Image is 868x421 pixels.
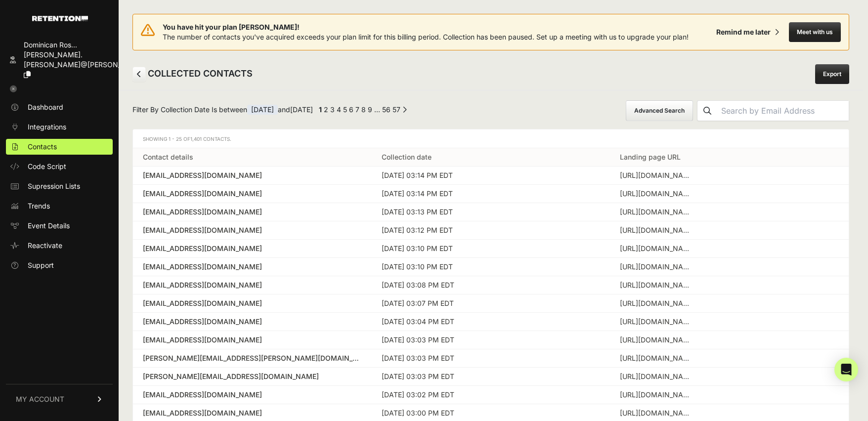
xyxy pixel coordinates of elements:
a: [EMAIL_ADDRESS][DOMAIN_NAME] [143,335,362,345]
button: Advanced Search [626,100,693,121]
a: [EMAIL_ADDRESS][DOMAIN_NAME] [143,207,362,217]
a: Landing page URL [620,153,681,161]
td: [DATE] 03:03 PM EDT [372,349,610,368]
div: https://rosarypilgrimage.org/livestream/?utm_source=facebook&utm_medium=ads&utm_campaign=fuz_live... [620,170,694,180]
a: Page 5 [343,105,347,114]
a: Contact details [143,153,193,161]
div: https://rosarypilgrimage.org/ [620,225,694,235]
div: https://rosarypilgrimage.org/livestream/ [620,353,694,363]
button: Meet with us [789,22,841,42]
td: [DATE] 03:14 PM EDT [372,185,610,203]
a: [EMAIL_ADDRESS][DOMAIN_NAME] [143,225,362,235]
a: Trends [6,198,113,214]
a: Supression Lists [6,178,113,194]
a: Collection date [382,153,432,161]
span: Support [28,260,54,270]
div: Dominican Ros... [24,40,150,50]
span: Contacts [28,142,57,152]
a: Page 3 [330,105,335,114]
a: Page 57 [392,105,400,114]
span: [DATE] [247,105,278,115]
a: [EMAIL_ADDRESS][DOMAIN_NAME] [143,262,362,272]
div: Open Intercom Messenger [834,358,858,381]
span: Trends [28,201,50,211]
div: https://rosarypilgrimage.org/schedule/?mc_cid=7599af3bdd&mc_eid=a3b0611340 [620,390,694,400]
a: Export [815,64,849,84]
a: [EMAIL_ADDRESS][DOMAIN_NAME] [143,244,362,253]
span: MY ACCOUNT [16,394,64,404]
a: MY ACCOUNT [6,384,113,414]
a: Page 6 [349,105,353,114]
td: [DATE] 03:14 PM EDT [372,167,610,185]
td: [DATE] 03:13 PM EDT [372,203,610,221]
div: https://rosarypilgrimage.org/livestream/?utm_source=facebook&utm_medium=ads&utm_campaign=fuz_live... [620,372,694,381]
div: https://rosarypilgrimage.org/livestream/ [620,317,694,327]
input: Search by Email Address [717,101,849,121]
td: [DATE] 03:03 PM EDT [372,331,610,349]
td: [DATE] 03:10 PM EDT [372,258,610,276]
a: [PERSON_NAME][EMAIL_ADDRESS][DOMAIN_NAME] [143,372,362,381]
div: https://rosarypilgrimage.org/livestream/ [620,262,694,272]
a: [PERSON_NAME][EMAIL_ADDRESS][PERSON_NAME][DOMAIN_NAME] [143,353,362,363]
a: Page 4 [337,105,341,114]
a: Code Script [6,159,113,174]
td: [DATE] 03:04 PM EDT [372,313,610,331]
td: [DATE] 03:08 PM EDT [372,276,610,295]
a: [EMAIL_ADDRESS][DOMAIN_NAME] [143,298,362,308]
a: [EMAIL_ADDRESS][DOMAIN_NAME] [143,317,362,327]
img: Retention.com [32,16,88,21]
div: https://rosarypilgrimage.org/schedule/ [620,408,694,418]
a: Page 7 [355,105,359,114]
a: Dominican Ros... [PERSON_NAME].[PERSON_NAME]@[PERSON_NAME]... [6,37,113,83]
a: Integrations [6,119,113,135]
span: 1,401 Contacts. [190,136,231,142]
span: Integrations [28,122,66,132]
button: Remind me later [712,23,783,41]
a: Contacts [6,139,113,155]
span: Code Script [28,162,66,171]
div: https://rosarypilgrimage.org/livestream/?utm_source=facebook&utm_medium=ads&utm_campaign=fuz_live... [620,207,694,217]
a: [EMAIL_ADDRESS][DOMAIN_NAME] [143,170,362,180]
a: [EMAIL_ADDRESS][DOMAIN_NAME] [143,408,362,418]
span: Supression Lists [28,181,80,191]
a: [EMAIL_ADDRESS][DOMAIN_NAME] [143,280,362,290]
a: Page 8 [361,105,366,114]
div: Remind me later [716,27,771,37]
span: [DATE] [290,105,313,114]
a: [EMAIL_ADDRESS][DOMAIN_NAME] [143,390,362,400]
span: You have hit your plan [PERSON_NAME]! [163,22,689,32]
span: The number of contacts you've acquired exceeds your plan limit for this billing period. Collectio... [163,33,689,41]
span: Filter By Collection Date Is between and [132,105,313,117]
div: Pagination [317,105,407,117]
a: Page 9 [368,105,372,114]
h2: COLLECTED CONTACTS [132,67,253,82]
a: Page 56 [382,105,391,114]
span: Showing 1 - 25 of [143,136,231,142]
div: https://rosarypilgrimage.org/livestream/?utm_source=facebook&utm_medium=ads&utm_campaign=fuz_live... [620,244,694,253]
td: [DATE] 03:03 PM EDT [372,368,610,386]
a: Page 2 [324,105,328,114]
a: Event Details [6,218,113,234]
a: Reactivate [6,238,113,253]
span: … [374,105,380,114]
td: [DATE] 03:07 PM EDT [372,295,610,313]
td: [DATE] 03:02 PM EDT [372,386,610,404]
a: [EMAIL_ADDRESS][DOMAIN_NAME] [143,189,362,199]
span: Reactivate [28,241,62,251]
div: https://rosarypilgrimage.org/?fbclid=IwY2xjawNFFVJleHRuA2FlbQIxMABicmlkETFBbkI2U2xuOFJXbjNralhaAR... [620,298,694,308]
a: Support [6,257,113,273]
td: [DATE] 03:12 PM EDT [372,221,610,240]
span: [PERSON_NAME].[PERSON_NAME]@[PERSON_NAME]... [24,50,150,69]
